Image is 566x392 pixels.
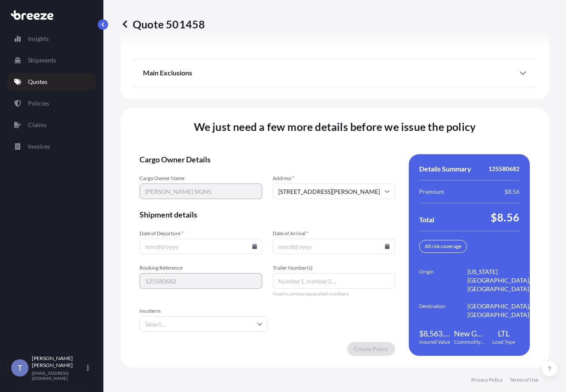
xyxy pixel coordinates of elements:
span: Shipment details [140,209,395,220]
span: $8,563.42 [419,328,450,339]
p: Create Policy [354,345,388,353]
input: mm/dd/yyyy [140,239,262,254]
a: Invoices [7,138,96,155]
a: Policies [7,95,96,112]
p: Quotes [28,78,47,86]
p: Invoices [28,142,50,151]
p: Policies [28,99,49,108]
input: Select... [140,316,267,332]
p: [EMAIL_ADDRESS][DOMAIN_NAME] [32,370,85,381]
input: mm/dd/yyyy [273,239,395,254]
span: Insured Value [419,339,450,345]
a: Claims [7,116,96,134]
span: LTL [498,328,510,339]
span: Commodity Category [454,339,485,345]
span: Main Exclusions [143,68,192,77]
p: Claims [28,121,47,129]
p: Quote 501458 [121,17,205,31]
a: Quotes [7,73,96,90]
a: Insights [7,30,96,47]
span: Address [273,175,395,182]
a: Shipments [7,52,96,69]
input: Your internal reference [140,273,262,289]
div: Main Exclusions [143,62,526,83]
input: Cargo owner address [273,184,395,199]
p: [PERSON_NAME] [PERSON_NAME] [32,355,85,369]
span: Origin [419,268,467,293]
span: Total [419,215,434,224]
span: $8.56 [504,187,519,196]
p: Shipments [28,56,56,65]
span: New General Merchandise [454,328,485,339]
span: Premium [419,187,444,196]
span: 125580682 [488,165,519,173]
span: Date of Arrival [273,230,395,237]
span: We just need a few more details before we issue the policy [194,120,476,134]
a: Privacy Policy [471,376,503,383]
span: Cargo Owner Name [140,175,262,182]
span: [US_STATE][GEOGRAPHIC_DATA], [GEOGRAPHIC_DATA] [467,268,530,293]
span: Incoterm [140,308,267,314]
span: $8.56 [491,210,519,224]
button: Create Policy [347,342,395,356]
span: Booking Reference [140,264,262,271]
span: Cargo Owner Details [140,154,395,165]
span: Load Type [492,339,515,345]
input: Number1, number2,... [273,273,395,289]
span: Insert comma-separated numbers [273,290,395,297]
span: Destination [419,302,467,319]
span: Date of Departure [140,230,262,237]
span: Trailer Number(s) [273,264,395,271]
a: Terms of Use [510,376,538,383]
span: [GEOGRAPHIC_DATA], [GEOGRAPHIC_DATA] [467,302,530,319]
span: T [18,364,22,372]
p: Insights [28,34,49,43]
div: All risk coverage [419,240,467,253]
span: Details Summary [419,165,471,173]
